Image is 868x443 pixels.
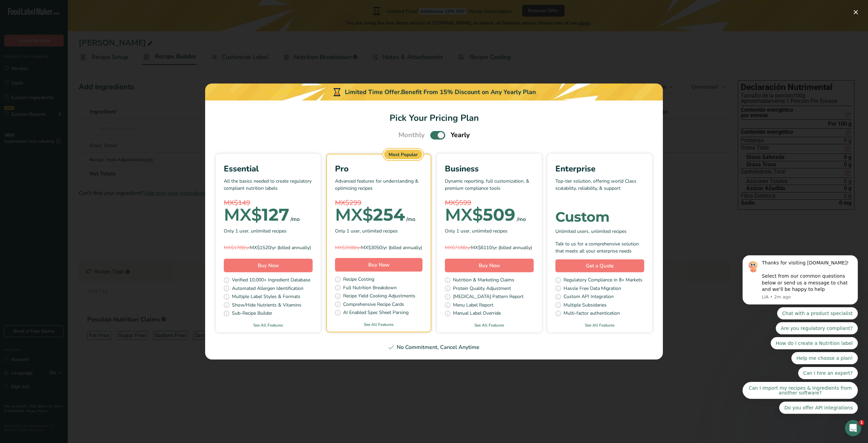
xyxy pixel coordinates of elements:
[445,204,483,225] span: MX$
[368,261,390,268] span: Buy Now
[732,168,868,425] iframe: Intercom notifications message
[343,292,415,301] span: Recipe Yield Cooking Adjustments
[564,285,621,293] span: Hassle Free Data Migration
[224,204,262,225] span: MX$
[555,240,644,255] div: Talk to us for a comprehensive solution that meets all your enterprise needs
[335,198,422,208] div: MX$299
[232,310,272,318] span: Sub-Recipe Builder
[232,293,300,301] span: Multiple Label Styles & Formats
[586,262,614,270] span: Get a Quote
[555,228,627,235] span: Unlimited users, unlimited recipes
[479,262,500,269] span: Buy Now
[224,244,250,251] span: MX$1788/yr
[547,322,652,328] a: See All Features
[555,163,644,175] div: Enterprise
[291,215,300,223] div: /mo
[384,150,422,159] div: Most Popular
[517,215,526,223] div: /mo
[213,343,655,351] div: No Commitment, Cancel Anytime
[564,276,643,285] span: Regulatory Compliance in 8+ Markets
[453,276,514,285] span: Nutrition & Marketing Claims
[335,244,422,251] div: MX$3050/yr (billed annually)
[224,244,313,251] div: MX$1520/yr (billed annually)
[453,310,501,318] span: Manual Label Override
[859,420,864,425] span: 1
[224,227,287,235] span: Only 1 user, unlimited recipes
[224,259,313,272] button: Buy Now
[335,227,398,235] span: Only 1 user, unlimited recipes
[401,88,536,97] div: Benefit From 15% Discount on Any Yearly Plan
[445,227,508,235] span: Only 1 user, unlimited recipes
[216,322,321,328] a: See All Features
[335,204,373,225] span: MX$
[205,84,663,100] div: Limited Time Offer.
[232,285,303,293] span: Automated Allergen Identification
[224,198,313,208] div: MX$149
[406,215,415,223] div: /mo
[564,301,607,310] span: Multiple Subsidaries
[555,259,644,273] a: Get a Quote
[335,258,422,272] button: Buy Now
[445,178,534,198] p: Dynamic reporting, full customization, & premium compliance tools
[335,178,422,198] p: Advanced features for understanding & optimizing recipes
[555,178,644,198] p: Top-tier solution, offering world Class scalability, reliability, & support
[343,309,409,317] span: AI Enabled Spec Sheet Parsing
[453,285,511,293] span: Protein Quality Adjustment
[453,293,524,301] span: [MEDICAL_DATA] Pattern Report
[445,208,515,222] div: 509
[845,420,861,436] iframe: Intercom live chat
[564,310,620,318] span: Multi-factor authentication
[224,208,289,222] div: 127
[564,293,614,301] span: Custom API Integration
[555,210,644,224] div: Custom
[437,322,542,328] a: See All Features
[335,163,422,175] div: Pro
[453,301,493,310] span: Menu Label Report
[224,163,313,175] div: Essential
[213,111,655,125] h1: Pick Your Pricing Plan
[445,198,534,208] div: MX$599
[258,262,279,269] span: Buy Now
[343,284,397,293] span: Full Nutrition Breakdown
[224,178,313,198] p: All the basics needed to create regulatory compliant nutrition labels
[445,244,471,251] span: MX$7188/yr
[232,276,310,285] span: Verified 10,000+ Ingredient Database
[445,259,534,272] button: Buy Now
[343,301,404,309] span: Comprehensive Recipe Cards
[398,130,425,140] span: Monthly
[343,276,374,284] span: Recipe Costing
[445,163,534,175] div: Business
[327,321,431,328] a: See All Features
[445,244,534,251] div: MX$6110/yr (billed annually)
[335,244,361,251] span: MX$3588/yr
[335,208,405,222] div: 254
[232,301,301,310] span: Show/Hide Nutrients & Vitamins
[451,130,470,140] span: Yearly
